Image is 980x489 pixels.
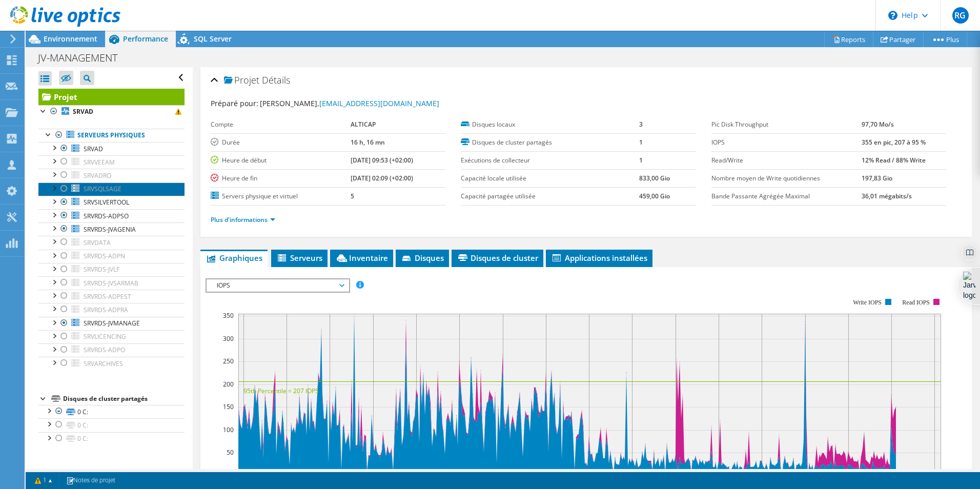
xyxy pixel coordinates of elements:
[38,209,185,222] a: SRVRDS-ADPSO
[711,191,862,201] label: Bande Passante Agrégée Maximal
[123,34,168,44] span: Performance
[862,192,912,200] b: 36,01 mégabits/s
[319,98,439,108] a: [EMAIL_ADDRESS][DOMAIN_NAME]
[335,253,388,263] span: Inventaire
[401,253,444,263] span: Disques
[461,155,639,166] label: Exécutions de collecteur
[223,357,234,365] text: 250
[84,225,136,234] span: SRVRDS-JVAGENIA
[351,138,385,147] b: 16 h, 16 mn
[223,311,234,320] text: 350
[551,253,647,263] span: Applications installées
[38,182,185,196] a: SRVSQLSAGE
[38,169,185,182] a: SRVADRO
[38,357,185,370] a: SRVARCHIVES
[84,198,129,207] span: SRVSILVERTOOL
[211,155,351,166] label: Heure de début
[639,120,643,129] b: 3
[84,171,111,180] span: SRVADRO
[84,332,126,341] span: SRVLICENCING
[84,252,125,260] span: SRVRDS-ADPN
[351,156,413,165] b: [DATE] 09:53 (+02:00)
[224,75,259,86] span: Projet
[351,192,354,200] b: 5
[38,222,185,236] a: SRVRDS-JVAGENIA
[243,386,319,395] text: 95th Percentile = 207 IOPS
[260,98,439,108] span: [PERSON_NAME],
[711,119,862,130] label: Pic Disk Throughput
[351,174,413,182] b: [DATE] 02:09 (+02:00)
[73,107,93,116] b: SRVAD
[639,192,670,200] b: 459,00 Gio
[38,290,185,303] a: SRVRDS-ADPEST
[457,253,538,263] span: Disques de cluster
[461,119,639,130] label: Disques locaux
[211,98,258,108] label: Préparé pour:
[28,474,59,487] a: 1
[84,265,119,274] span: SRVRDS-JVLF
[862,120,894,129] b: 97,70 Mo/s
[38,142,185,155] a: SRVAD
[33,52,133,64] h1: JV-MANAGEMENT
[84,238,111,247] span: SRVDATA
[276,253,322,263] span: Serveurs
[38,105,185,118] a: SRVAD
[862,138,926,147] b: 355 en pic, 207 à 95 %
[38,432,185,445] a: 0 C:
[206,253,262,263] span: Graphiques
[862,174,892,182] b: 197,83 Gio
[711,155,862,166] label: Read/Write
[84,279,138,288] span: SRVRDS-JVSARMAB
[862,156,926,165] b: 12% Read / 88% Write
[84,158,115,167] span: SRVVEEAM
[211,137,351,148] label: Durée
[923,31,967,47] a: Plus
[84,319,140,328] span: SRVRDS-JVMANAGE
[351,120,376,129] b: ALTICAP
[84,212,129,220] span: SRVRDS-ADPSO
[227,448,234,457] text: 50
[84,359,123,368] span: SRVARCHIVES
[38,155,185,169] a: SRVVEEAM
[639,156,643,165] b: 1
[711,173,862,184] label: Nombre moyen de Write quotidiennes
[38,317,185,330] a: SRVRDS-JVMANAGE
[461,137,639,148] label: Disques de cluster partagés
[853,299,882,306] text: Write IOPS
[873,31,924,47] a: Partager
[902,299,930,306] text: Read IOPS
[38,250,185,263] a: SRVRDS-ADPN
[639,174,670,182] b: 833,00 Gio
[223,402,234,411] text: 150
[824,31,873,47] a: Reports
[59,474,122,487] a: Notes de projet
[223,380,234,389] text: 200
[84,305,128,314] span: SRVRDS-ADPRA
[38,276,185,290] a: SRVRDS-JVSARMAB
[84,345,125,354] span: SRVRDS-ADPO
[212,279,343,292] span: IOPS
[194,34,232,44] span: SQL Server
[461,173,639,184] label: Capacité locale utilisée
[84,292,131,301] span: SRVRDS-ADPEST
[223,425,234,434] text: 100
[952,7,969,24] span: RG
[211,191,351,201] label: Servers physique et virtuel
[84,145,103,153] span: SRVAD
[38,343,185,357] a: SRVRDS-ADPO
[63,393,185,405] div: Disques de cluster partagés
[38,405,185,418] a: 0 C:
[38,236,185,249] a: SRVDATA
[38,330,185,343] a: SRVLICENCING
[211,119,351,130] label: Compte
[223,334,234,343] text: 300
[262,74,290,86] span: Détails
[38,303,185,316] a: SRVRDS-ADPRA
[38,263,185,276] a: SRVRDS-JVLF
[38,196,185,209] a: SRVSILVERTOOL
[211,215,275,224] a: Plus d'informations
[711,137,862,148] label: IOPS
[461,191,639,201] label: Capacité partagée utilisée
[84,185,121,193] span: SRVSQLSAGE
[888,11,897,20] svg: \n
